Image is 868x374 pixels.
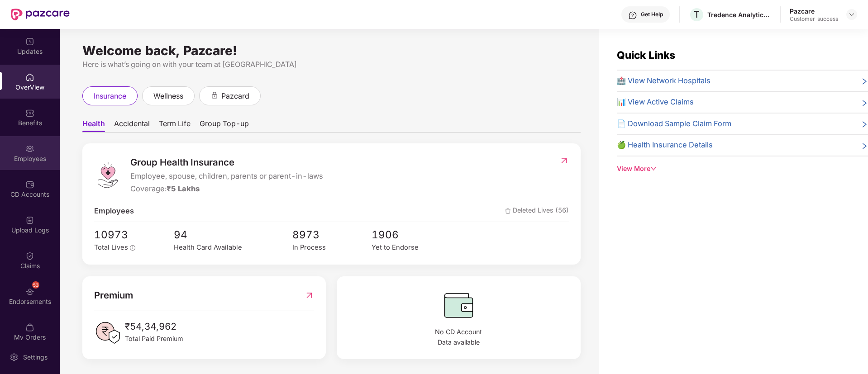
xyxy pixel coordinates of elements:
[348,288,569,322] img: CDBalanceIcon
[82,119,105,132] span: Health
[94,227,153,243] span: 10973
[348,327,569,347] span: No CD Account Data available
[25,287,34,296] img: svg+xml;base64,PHN2ZyBpZD0iRW5kb3JzZW1lbnRzIiB4bWxucz0iaHR0cDovL3d3dy53My5vcmcvMjAwMC9zdmciIHdpZH...
[505,208,511,214] img: deleteIcon
[559,156,569,165] img: RedirectIcon
[130,245,135,251] span: info-circle
[94,319,121,346] img: PaidPremiumIcon
[628,11,637,20] img: svg+xml;base64,PHN2ZyBpZD0iSGVscC0zMngzMiIgeG1sbnM9Imh0dHA6Ly93d3cudzMub3JnLzIwMDAvc3ZnIiB3aWR0aD...
[200,119,249,132] span: Group Top-up
[130,170,323,182] span: Employee, spouse, children, parents or parent-in-laws
[305,288,314,303] img: RedirectIcon
[505,205,569,217] span: Deleted Lives (56)
[292,227,372,243] span: 8973
[861,120,868,130] span: right
[25,73,34,82] img: svg+xml;base64,PHN2ZyBpZD0iSG9tZSIgeG1sbnM9Imh0dHA6Ly93d3cudzMub3JnLzIwMDAvc3ZnIiB3aWR0aD0iMjAiIG...
[25,216,34,225] img: svg+xml;base64,PHN2ZyBpZD0iVXBsb2FkX0xvZ3MiIGRhdGEtbmFtZT0iVXBsb2FkIExvZ3MiIHhtbG5zPSJodHRwOi8vd3...
[617,75,711,87] span: 🏥 View Network Hospitals
[82,47,581,54] div: Welcome back, Pazcare!
[617,96,694,108] span: 📊 View Active Claims
[848,11,855,18] img: svg+xml;base64,PHN2ZyBpZD0iRHJvcGRvd24tMzJ4MzIiIHhtbG5zPSJodHRwOi8vd3d3LnczLm9yZy8yMDAwL3N2ZyIgd2...
[20,353,50,362] div: Settings
[790,15,838,23] div: Customer_success
[861,77,868,87] span: right
[707,10,771,19] div: Tredence Analytics Solutions Private Limited
[174,227,292,243] span: 94
[94,161,121,189] img: logo
[94,243,128,251] span: Total Lives
[861,141,868,151] span: right
[25,109,34,118] img: svg+xml;base64,PHN2ZyBpZD0iQmVuZWZpdHMiIHhtbG5zPSJodHRwOi8vd3d3LnczLm9yZy8yMDAwL3N2ZyIgd2lkdGg9Ij...
[617,118,731,130] span: 📄 Download Sample Claim Form
[210,91,219,99] div: animation
[94,90,126,102] span: insurance
[94,288,133,303] span: Premium
[861,98,868,108] span: right
[650,166,657,172] span: down
[130,155,323,170] span: Group Health Insurance
[372,242,451,253] div: Yet to Endorse
[174,242,292,253] div: Health Card Available
[617,164,868,174] div: View More
[32,281,39,289] div: 53
[153,90,183,102] span: wellness
[790,7,838,15] div: Pazcare
[25,144,34,153] img: svg+xml;base64,PHN2ZyBpZD0iRW1wbG95ZWVzIiB4bWxucz0iaHR0cDovL3d3dy53My5vcmcvMjAwMC9zdmciIHdpZHRoPS...
[94,205,134,217] span: Employees
[221,90,249,102] span: pazcard
[11,9,70,20] img: New Pazcare Logo
[372,227,451,243] span: 1906
[25,37,34,46] img: svg+xml;base64,PHN2ZyBpZD0iVXBkYXRlZCIgeG1sbnM9Imh0dHA6Ly93d3cudzMub3JnLzIwMDAvc3ZnIiB3aWR0aD0iMj...
[125,334,183,344] span: Total Paid Premium
[125,319,183,334] span: ₹54,34,962
[130,183,323,195] div: Coverage:
[617,139,713,151] span: 🍏 Health Insurance Details
[25,251,34,260] img: svg+xml;base64,PHN2ZyBpZD0iQ2xhaW0iIHhtbG5zPSJodHRwOi8vd3d3LnczLm9yZy8yMDAwL3N2ZyIgd2lkdGg9IjIwIi...
[82,59,581,70] div: Here is what’s going on with your team at [GEOGRAPHIC_DATA]
[167,184,200,193] span: ₹5 Lakhs
[292,242,372,253] div: In Process
[25,180,34,189] img: svg+xml;base64,PHN2ZyBpZD0iQ0RfQWNjb3VudHMiIGRhdGEtbmFtZT0iQ0QgQWNjb3VudHMiIHhtbG5zPSJodHRwOi8vd3...
[25,323,34,332] img: svg+xml;base64,PHN2ZyBpZD0iTXlfT3JkZXJzIiBkYXRhLW5hbWU9Ik15IE9yZGVycyIgeG1sbnM9Imh0dHA6Ly93d3cudz...
[617,49,675,61] span: Quick Links
[641,11,663,18] div: Get Help
[159,119,191,132] span: Term Life
[114,119,150,132] span: Accidental
[694,9,700,20] span: T
[10,353,19,362] img: svg+xml;base64,PHN2ZyBpZD0iU2V0dGluZy0yMHgyMCIgeG1sbnM9Imh0dHA6Ly93d3cudzMub3JnLzIwMDAvc3ZnIiB3aW...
